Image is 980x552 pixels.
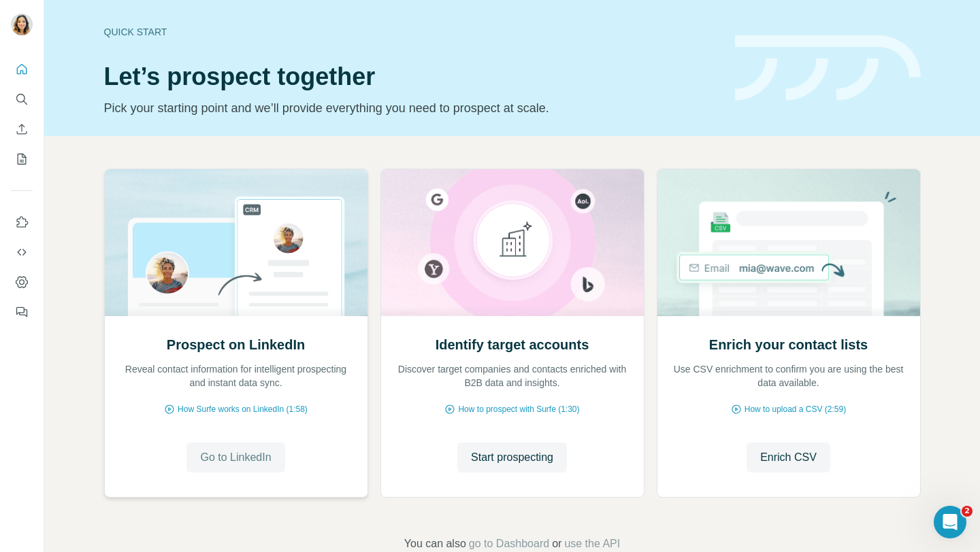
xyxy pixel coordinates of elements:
h1: Let’s prospect together [104,63,719,90]
p: Use CSV enrichment to confirm you are using the best data available. [671,362,906,390]
button: use the API [564,536,620,552]
button: Use Surfe API [11,240,33,264]
h2: Identify target accounts [436,335,589,354]
button: Search [11,87,33,111]
button: Use Surfe on LinkedIn [11,210,33,235]
button: Enrich CSV [11,117,33,141]
img: Enrich your contact lists [657,169,921,316]
img: Identify target accounts [380,169,644,316]
p: Discover target companies and contacts enriched with B2B data and insights. [395,362,630,390]
img: banner [735,35,921,101]
span: How Surfe works on LinkedIn (1:58) [178,403,308,415]
span: or [552,536,561,552]
div: Quick start [104,25,719,39]
span: Start prospecting [471,449,553,466]
img: Prospect on LinkedIn [104,169,368,316]
p: Pick your starting point and we’ll provide everything you need to prospect at scale. [104,99,719,118]
h2: Prospect on LinkedIn [167,335,305,354]
button: go to Dashboard [469,536,549,552]
button: Feedback [11,300,33,324]
span: 2 [962,506,973,517]
span: Go to LinkedIn [200,449,271,466]
button: Dashboard [11,270,33,294]
p: Reveal contact information for intelligent prospecting and instant data sync. [118,362,354,390]
iframe: Intercom live chat [934,506,966,538]
button: Start prospecting [457,443,567,472]
button: My lists [11,147,33,171]
button: Enrich CSV [747,443,830,472]
span: How to prospect with Surfe (1:30) [458,403,579,415]
span: You can also [404,536,466,552]
button: Quick start [11,57,33,82]
h2: Enrich your contact lists [709,335,868,354]
button: Go to LinkedIn [186,443,284,472]
img: Avatar [11,14,33,35]
span: Enrich CSV [760,449,817,466]
span: How to upload a CSV (2:59) [745,403,846,415]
